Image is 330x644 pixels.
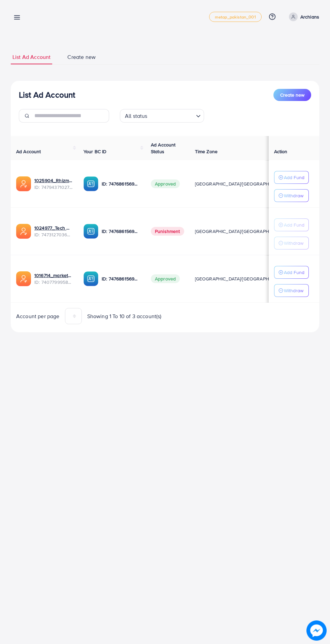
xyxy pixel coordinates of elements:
[102,275,140,283] p: ID: 7476861569385742352
[274,189,309,202] button: Withdraw
[284,192,303,200] p: Withdraw
[195,228,289,235] span: [GEOGRAPHIC_DATA]/[GEOGRAPHIC_DATA]
[34,272,73,279] a: 1016714_marketbay_1724762849692
[34,225,73,238] div: <span class='underline'>1024977_Tech Wave_1739972983986</span></br>7473127036257615873
[209,12,262,22] a: metap_pakistan_001
[151,227,184,236] span: Punishment
[300,13,319,21] p: Archians
[284,221,304,229] p: Add Fund
[34,184,73,191] span: ID: 7479437102770323473
[280,92,304,98] span: Create new
[195,180,289,187] span: [GEOGRAPHIC_DATA]/[GEOGRAPHIC_DATA]
[16,148,41,155] span: Ad Account
[34,279,73,285] span: ID: 7407799958096789521
[34,177,73,191] div: <span class='underline'>1025904_Rhizmall Archbeat_1741442161001</span></br>7479437102770323473
[274,148,288,155] span: Action
[274,237,309,249] button: Withdraw
[87,312,162,320] span: Showing 1 To 10 of 3 account(s)
[306,620,327,641] img: image
[284,268,304,276] p: Add Fund
[284,173,304,181] p: Add Fund
[16,271,31,286] img: ic-ads-acc.e4c84228.svg
[16,176,31,191] img: ic-ads-acc.e4c84228.svg
[84,271,98,286] img: ic-ba-acc.ded83a64.svg
[84,148,107,155] span: Your BC ID
[286,12,319,21] a: Archians
[274,266,309,279] button: Add Fund
[274,171,309,184] button: Add Fund
[124,111,149,121] span: All status
[12,53,51,61] span: List Ad Account
[67,53,96,61] span: Create new
[34,225,73,231] a: 1024977_Tech Wave_1739972983986
[84,176,98,191] img: ic-ba-acc.ded83a64.svg
[195,275,289,282] span: [GEOGRAPHIC_DATA]/[GEOGRAPHIC_DATA]
[151,179,180,188] span: Approved
[102,180,140,188] p: ID: 7476861569385742352
[19,90,75,100] h3: List Ad Account
[273,89,311,101] button: Create new
[16,312,60,320] span: Account per page
[84,224,98,239] img: ic-ba-acc.ded83a64.svg
[34,272,73,286] div: <span class='underline'>1016714_marketbay_1724762849692</span></br>7407799958096789521
[34,177,73,184] a: 1025904_Rhizmall Archbeat_1741442161001
[102,227,140,235] p: ID: 7476861569385742352
[274,284,309,297] button: Withdraw
[284,239,303,247] p: Withdraw
[195,148,218,155] span: Time Zone
[120,109,204,123] div: Search for option
[151,141,176,155] span: Ad Account Status
[34,231,73,238] span: ID: 7473127036257615873
[150,110,193,121] input: Search for option
[16,224,31,239] img: ic-ads-acc.e4c84228.svg
[284,286,303,295] p: Withdraw
[274,218,309,231] button: Add Fund
[215,15,256,19] span: metap_pakistan_001
[151,274,180,283] span: Approved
